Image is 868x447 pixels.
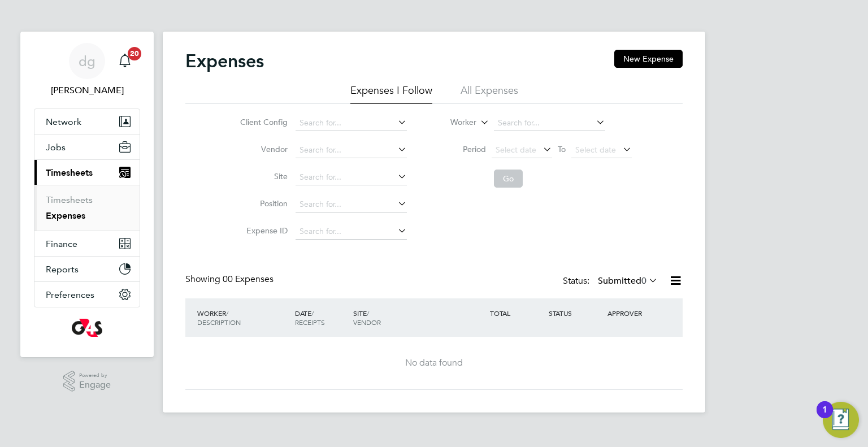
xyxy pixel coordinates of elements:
button: Preferences [34,282,140,307]
h2: Expenses [185,50,264,72]
div: Showing [185,274,276,285]
input: Search for... [296,142,407,158]
div: SITE [350,303,487,332]
span: DESCRIPTION [197,318,241,327]
button: Open Resource Center, 1 new notification [823,402,859,438]
a: Expenses [46,210,85,221]
div: WORKER [194,303,292,332]
div: Timesheets [34,185,140,231]
span: Preferences [46,289,94,300]
span: dharmisha gohil [34,84,140,97]
span: VENDOR [353,318,381,327]
input: Search for... [296,197,407,212]
span: / [226,309,228,318]
span: / [367,309,369,318]
button: Finance [34,231,140,256]
a: Timesheets [46,194,93,205]
a: 20 [114,43,136,79]
span: 0 [641,275,646,287]
span: / [311,309,314,318]
button: Go [494,170,523,188]
label: Client Config [237,117,288,127]
span: dg [79,54,96,68]
div: STATUS [546,303,605,323]
input: Search for... [494,115,605,131]
span: RECEIPTS [295,318,325,327]
span: Timesheets [46,167,93,178]
span: Select date [575,145,616,155]
span: 20 [128,47,141,60]
button: Timesheets [34,160,140,185]
a: Powered byEngage [63,371,111,392]
div: Status: [563,274,660,289]
span: Powered by [79,371,111,380]
div: DATE [292,303,351,332]
div: No data found [197,357,671,369]
label: Period [435,144,486,154]
button: Reports [34,257,140,281]
div: APPROVER [605,303,663,323]
input: Search for... [296,170,407,185]
button: Network [34,109,140,134]
img: g4s-logo-retina.png [72,319,102,337]
label: Position [237,198,288,209]
span: Network [46,116,81,127]
nav: Main navigation [20,32,154,357]
label: Expense ID [237,225,288,236]
span: 00 Expenses [223,274,274,285]
span: Finance [46,238,77,249]
span: Engage [79,380,111,390]
input: Search for... [296,224,407,240]
li: All Expenses [461,84,518,104]
span: Reports [46,264,79,275]
label: Vendor [237,144,288,154]
span: Jobs [46,142,66,153]
label: Site [237,171,288,181]
span: To [554,142,569,157]
div: 1 [822,410,827,424]
a: dg[PERSON_NAME] [34,43,140,97]
button: New Expense [614,50,683,68]
label: Submitted [598,275,658,287]
a: Go to home page [34,319,140,337]
label: Worker [426,117,476,128]
div: TOTAL [487,303,546,323]
button: Jobs [34,134,140,159]
input: Search for... [296,115,407,131]
li: Expenses I Follow [350,84,432,104]
span: Select date [496,145,536,155]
